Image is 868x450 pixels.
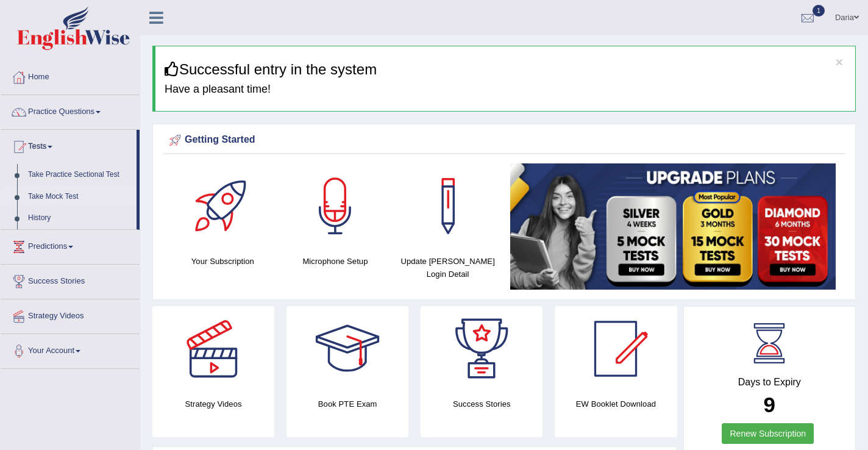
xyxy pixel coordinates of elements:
h4: EW Booklet Download [555,398,677,410]
a: Predictions [1,230,140,260]
span: 1 [813,5,825,16]
h4: Days to Expiry [697,377,842,388]
img: small5.jpg [510,163,836,290]
a: Practice Questions [1,95,140,126]
a: Take Mock Test [23,186,137,208]
a: Home [1,60,140,91]
a: Success Stories [1,265,140,295]
button: × [836,55,843,68]
a: Your Account [1,334,140,365]
b: 9 [764,393,775,416]
h4: Microphone Setup [285,255,386,268]
a: Take Practice Sectional Test [23,164,137,186]
h4: Strategy Videos [152,398,274,410]
div: Getting Started [166,131,842,149]
h4: Book PTE Exam [286,398,408,410]
h3: Successful entry in the system [165,62,846,77]
h4: Have a pleasant time! [165,84,846,96]
h4: Your Subscription [173,255,273,268]
a: Tests [1,130,137,160]
a: Renew Subscription [722,423,814,444]
h4: Update [PERSON_NAME] Login Detail [397,255,498,280]
a: Strategy Videos [1,299,140,330]
a: History [23,207,137,229]
h4: Success Stories [421,398,542,410]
